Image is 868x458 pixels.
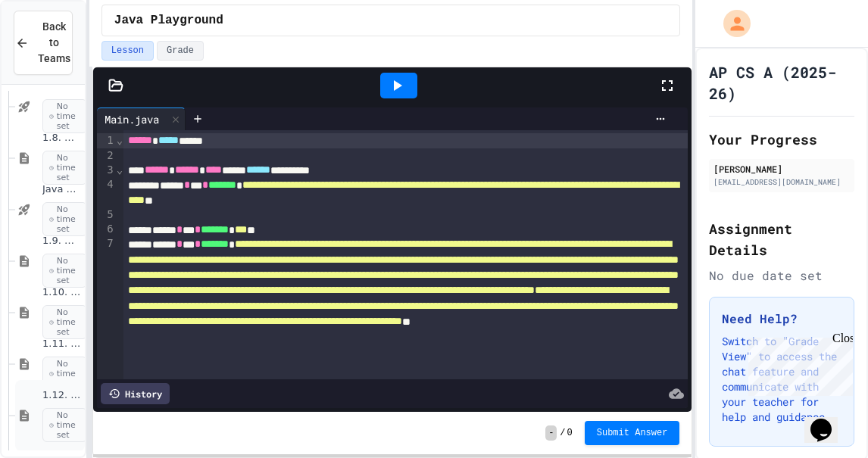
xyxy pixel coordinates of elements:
button: Back to Teams [14,11,73,75]
span: 1.8. Documentation with Comments and Preconditions [42,132,82,145]
div: 2 [97,148,116,163]
span: No time set [42,305,87,340]
span: Back to Teams [38,19,70,67]
h1: AP CS A (2025-26) [709,61,854,104]
span: Fold line [116,164,123,176]
div: No due date set [709,266,854,285]
span: No time set [42,151,87,185]
span: Submit Answer [597,427,668,439]
div: 4 [97,177,116,207]
button: Submit Answer [585,421,680,445]
div: 6 [97,222,116,237]
div: 1 [97,133,116,148]
span: - [545,425,557,441]
h2: Assignment Details [709,218,854,260]
div: 7 [97,236,116,385]
div: 5 [97,207,116,222]
span: 1.10. Calling Class Methods [42,286,82,299]
span: 1.12. Objects - Instances of Classes [42,389,82,402]
p: Switch to "Grade View" to access the chat feature and communicate with your teacher for help and ... [722,334,841,425]
span: 1.11. Using the Math Class [42,338,82,351]
button: Lesson [101,41,154,61]
button: Grade [157,41,204,61]
span: No time set [42,408,87,443]
span: Fold line [116,134,123,146]
iframe: chat widget [742,332,853,396]
span: / [560,427,565,439]
div: History [101,383,170,404]
span: Java Documentation with Comments - Topic 1.8 [42,183,82,196]
div: Chat with us now!Close [6,6,105,96]
div: 3 [97,163,116,178]
span: No time set [42,202,87,237]
div: [PERSON_NAME] [713,162,850,176]
h2: Your Progress [709,129,854,150]
div: [EMAIL_ADDRESS][DOMAIN_NAME] [713,176,850,188]
span: 0 [567,427,573,439]
span: 1.9. Method Signatures [42,235,82,248]
iframe: chat widget [804,397,853,443]
span: No time set [42,357,87,391]
div: My Account [707,6,754,41]
span: No time set [42,254,87,288]
div: Main.java [97,107,186,130]
h3: Need Help? [722,310,841,328]
div: Main.java [97,111,167,127]
span: Java Playground [114,11,223,30]
span: No time set [42,99,87,134]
